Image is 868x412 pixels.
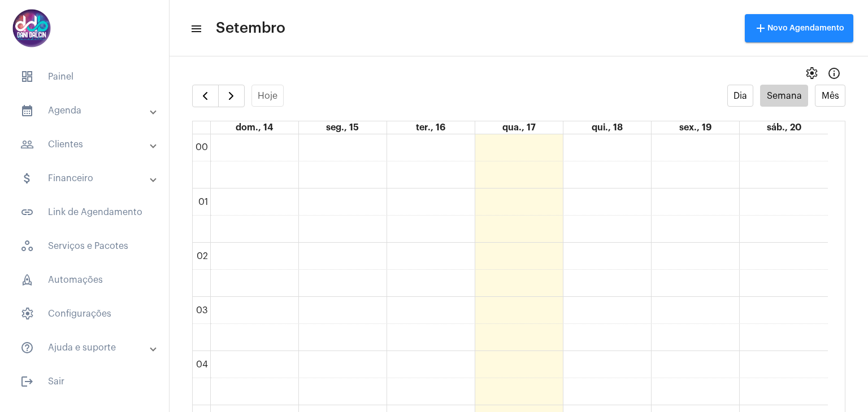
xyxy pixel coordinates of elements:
[11,368,158,395] span: Sair
[500,121,538,134] a: 17 de setembro de 2025
[11,199,158,226] span: Link de Agendamento
[218,85,245,107] button: Próximo Semana
[765,121,804,134] a: 20 de setembro de 2025
[11,266,158,293] span: Automações
[11,63,158,90] span: Painel
[20,172,34,185] mat-icon: sidenav icon
[192,85,219,107] button: Semana Anterior
[7,131,169,158] mat-expansion-panel-header: sidenav iconClientes
[194,305,210,315] div: 03
[754,24,844,32] span: Novo Agendamento
[20,70,34,84] span: sidenav icon
[760,85,808,107] button: Semana
[324,121,361,134] a: 15 de setembro de 2025
[11,233,158,260] span: Serviços e Pacotes
[727,85,754,107] button: Dia
[20,375,34,388] mat-icon: sidenav icon
[20,138,151,151] mat-panel-title: Clientes
[800,62,823,85] button: settings
[193,142,210,152] div: 00
[194,360,210,370] div: 04
[677,121,714,134] a: 19 de setembro de 2025
[190,22,201,36] mat-icon: sidenav icon
[20,205,34,219] mat-icon: sidenav icon
[20,341,34,354] mat-icon: sidenav icon
[251,85,284,107] button: Hoje
[7,165,169,192] mat-expansion-panel-header: sidenav iconFinanceiro
[20,239,34,253] span: sidenav icon
[11,300,158,327] span: Configurações
[20,138,34,151] mat-icon: sidenav icon
[823,62,845,85] button: Info
[233,121,275,134] a: 14 de setembro de 2025
[20,104,34,117] mat-icon: sidenav icon
[20,104,151,117] mat-panel-title: Agenda
[754,21,767,35] mat-icon: add
[589,121,625,134] a: 18 de setembro de 2025
[745,14,853,42] button: Novo Agendamento
[827,67,841,80] mat-icon: Info
[196,197,210,207] div: 01
[194,251,210,261] div: 02
[20,172,151,185] mat-panel-title: Financeiro
[815,85,845,107] button: Mês
[20,341,151,354] mat-panel-title: Ajuda e suporte
[7,97,169,124] mat-expansion-panel-header: sidenav iconAgenda
[216,19,285,37] span: Setembro
[20,307,34,321] span: sidenav icon
[414,121,448,134] a: 16 de setembro de 2025
[7,334,169,361] mat-expansion-panel-header: sidenav iconAjuda e suporte
[9,6,54,51] img: 5016df74-caca-6049-816a-988d68c8aa82.png
[805,67,818,80] span: settings
[20,273,34,287] span: sidenav icon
